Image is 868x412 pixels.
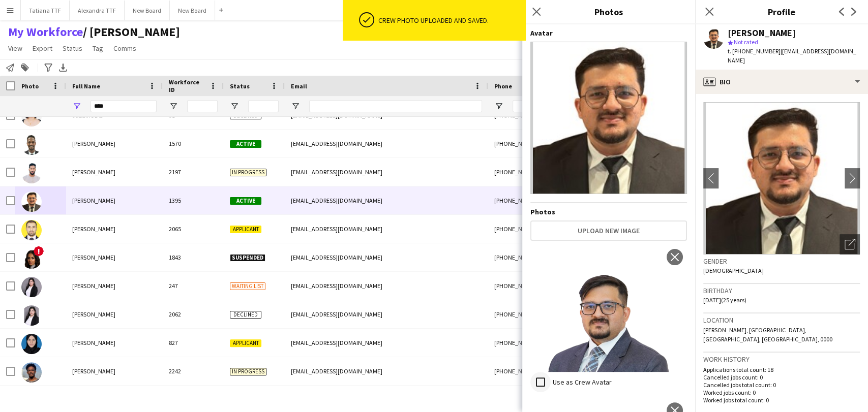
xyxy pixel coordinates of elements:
span: Applicant [230,226,261,233]
span: Suspended [230,254,265,262]
span: Full Name [72,82,100,90]
img: Zainabdin Siddig [21,362,42,383]
a: Tag [88,42,107,55]
div: [EMAIL_ADDRESS][DOMAIN_NAME] [285,300,488,328]
span: [PERSON_NAME] [72,225,115,233]
a: Status [58,42,86,55]
div: [PHONE_NUMBER] [488,272,618,300]
h3: Gender [703,257,860,266]
span: [PERSON_NAME] [72,140,115,147]
div: 2242 [163,357,224,385]
app-action-btn: Export XLSX [57,61,69,74]
h4: Photos [530,207,687,216]
button: Upload new image [530,220,687,241]
span: Active [230,140,261,148]
div: 2065 [163,215,224,243]
a: View [4,42,26,55]
span: [PERSON_NAME] [72,197,115,204]
div: [EMAIL_ADDRESS][DOMAIN_NAME] [285,243,488,271]
img: Mohamed Mohamedzain [21,163,42,183]
span: [PERSON_NAME] [72,253,115,261]
button: New Board [170,1,215,20]
img: Jazaine Dar [21,106,42,126]
h3: Work history [703,355,860,364]
button: Open Filter Menu [72,102,81,111]
div: 247 [163,272,224,300]
button: New Board [125,1,170,20]
span: Declined [230,311,261,319]
span: View [8,44,22,53]
span: ! [34,246,44,256]
span: Workforce ID [169,78,205,93]
a: My Workforce [8,24,83,40]
img: Zain Zafar [21,220,42,240]
div: [PHONE_NUMBER] [488,300,618,328]
div: Bio [695,70,868,94]
label: Use as Crew Avatar [551,377,612,387]
button: Open Filter Menu [230,102,239,111]
img: Zainab Shaban [21,334,42,354]
span: t. [PHONE_NUMBER] [728,47,781,55]
span: Active [230,197,261,205]
h3: Profile [695,5,868,18]
div: [EMAIL_ADDRESS][DOMAIN_NAME] [285,357,488,385]
div: Crew photo uploaded and saved. [378,16,522,25]
div: 1570 [163,130,224,157]
div: [PERSON_NAME] [728,28,796,38]
img: Crew avatar or photo [703,102,860,255]
span: [PERSON_NAME] [72,310,115,318]
img: Zainab Assaadi [21,248,42,269]
span: [PERSON_NAME], [GEOGRAPHIC_DATA], [GEOGRAPHIC_DATA], [GEOGRAPHIC_DATA], 0000 [703,326,832,343]
span: Not rated [734,38,758,46]
span: [PERSON_NAME] [72,168,115,176]
div: 1395 [163,186,224,214]
img: Crew avatar [530,42,687,194]
span: Waiting list [230,282,265,290]
div: [PHONE_NUMBER] [488,215,618,243]
button: Open Filter Menu [291,102,300,111]
span: [PERSON_NAME] [72,282,115,290]
h4: Avatar [530,28,687,38]
div: [PHONE_NUMBER] [488,243,618,271]
div: [EMAIL_ADDRESS][DOMAIN_NAME] [285,329,488,357]
h3: Birthday [703,286,860,295]
p: Worked jobs count: 0 [703,389,860,396]
button: Open Filter Menu [169,102,178,111]
span: Tag [93,44,103,53]
div: [PHONE_NUMBER] [488,158,618,186]
img: Zainab Khan [21,305,42,326]
span: [DATE] (25 years) [703,296,746,304]
img: Mohamed Elzain [21,135,42,155]
div: 2197 [163,158,224,186]
span: [DEMOGRAPHIC_DATA] [703,267,764,274]
span: Photo [21,82,39,90]
app-action-btn: Add to tag [19,61,31,74]
div: [PHONE_NUMBER] [488,186,618,214]
span: Status [230,82,250,90]
span: Applicant [230,339,261,347]
div: Open photos pop-in [840,234,860,255]
input: Phone Filter Input [513,100,612,112]
span: Email [291,82,307,90]
span: Comms [113,44,136,53]
div: [EMAIL_ADDRESS][DOMAIN_NAME] [285,130,488,157]
div: [EMAIL_ADDRESS][DOMAIN_NAME] [285,215,488,243]
img: Zain Bin Imran [21,192,42,212]
a: Export [28,42,56,55]
div: 827 [163,329,224,357]
div: [EMAIL_ADDRESS][DOMAIN_NAME] [285,158,488,186]
div: [EMAIL_ADDRESS][DOMAIN_NAME] [285,186,488,214]
h3: Location [703,315,860,325]
p: Cancelled jobs count: 0 [703,373,860,381]
button: Tatiana TTF [21,1,70,20]
span: In progress [230,169,266,176]
input: Full Name Filter Input [91,100,157,112]
input: Email Filter Input [309,100,482,112]
div: [PHONE_NUMBER] [488,329,618,357]
span: TATIANA [83,24,180,40]
span: [PERSON_NAME] [72,367,115,375]
p: Worked jobs total count: 0 [703,396,860,404]
span: Export [33,44,52,53]
span: [PERSON_NAME] [72,339,115,346]
img: Crew photo 1107168 [530,245,687,372]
